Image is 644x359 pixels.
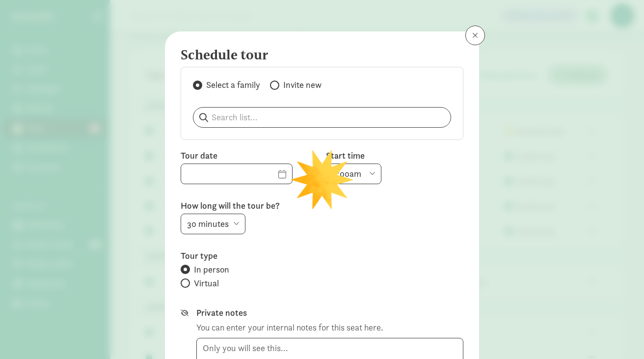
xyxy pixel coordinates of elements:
label: How long will the tour be? [181,200,463,212]
input: Search list... [193,108,451,127]
label: Start time [326,150,463,162]
span: Select a family [206,79,260,91]
span: Invite new [283,79,322,91]
label: Tour date [181,150,318,162]
iframe: Chat Widget [595,312,644,359]
label: Private notes [196,307,463,319]
h4: Schedule tour [181,47,456,63]
span: In person [194,264,229,276]
div: You can enter your internal notes for this seat here. [196,321,383,334]
span: Virtual [194,277,219,289]
label: Tour type [181,250,463,262]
